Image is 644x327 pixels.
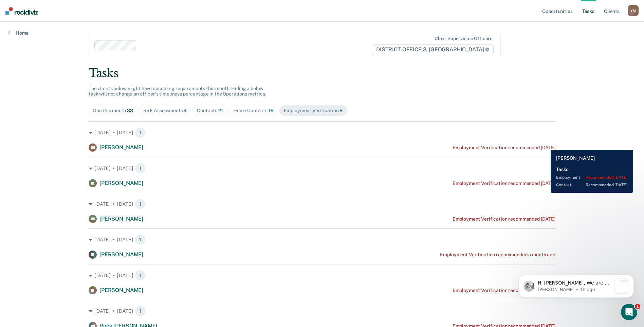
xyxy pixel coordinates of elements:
iframe: Intercom notifications message [508,261,644,309]
div: Employment Verification recommended [DATE] [453,216,555,222]
span: 1 [135,306,146,316]
div: [DATE] • [DATE] 1 [89,199,555,209]
img: Recidiviz [5,7,38,15]
div: [DATE] • [DATE] 1 [89,127,555,138]
span: 8 [339,108,343,113]
span: [PERSON_NAME] [99,287,143,293]
span: [PERSON_NAME] [99,216,143,222]
span: 4 [184,108,187,113]
div: Home Contacts [233,108,274,114]
button: YM [628,5,639,16]
span: 1 [135,127,146,138]
span: DISTRICT OFFICE 3, [GEOGRAPHIC_DATA] [372,44,494,55]
span: [PERSON_NAME] [99,180,143,186]
span: [PERSON_NAME] [99,251,143,258]
div: [DATE] • [DATE] 1 [89,306,555,316]
span: 33 [127,108,133,113]
div: Tasks [89,66,555,80]
div: [DATE] • [DATE] 1 [89,163,555,174]
div: Employment Verification recommended [DATE] [453,145,555,151]
div: [DATE] • [DATE] 1 [89,234,555,245]
div: Employment Verification recommended [DATE] [453,288,555,293]
div: Clear supervision officers [435,36,492,41]
span: 1 [135,234,146,245]
div: Employment Verification [284,108,343,114]
div: Risk Assessments [143,108,187,114]
div: Contacts [197,108,223,114]
div: Y M [628,5,639,16]
span: [PERSON_NAME] [99,144,143,151]
div: Employment Verification recommended [DATE] [453,180,555,186]
span: 21 [218,108,223,113]
div: Employment Verification recommended a month ago [440,252,555,258]
span: The clients below might have upcoming requirements this month. Hiding a below task will not chang... [89,86,266,97]
span: 19 [269,108,274,113]
a: Home [8,30,29,36]
span: 1 [135,270,146,281]
span: 1 [135,163,146,174]
iframe: Intercom live chat [621,304,637,320]
div: [DATE] • [DATE] 1 [89,270,555,281]
span: 1 [135,199,146,209]
div: Due this month [93,108,133,114]
span: 1 [635,304,640,309]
